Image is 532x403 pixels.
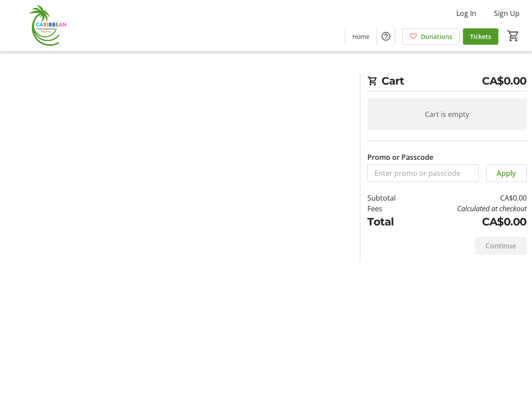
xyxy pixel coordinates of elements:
[505,28,521,44] button: Cart
[367,193,413,203] td: Subtotal
[367,152,433,163] label: Promo or Passcode
[367,164,479,182] input: Enter promo or passcode
[456,8,476,19] span: Log In
[5,4,84,48] img: Caribbean Cigar Celebration's Logo
[486,164,527,182] button: Apply
[482,73,527,89] span: CA$0.00
[497,168,516,178] span: Apply
[402,28,459,45] a: Donations
[413,214,527,230] td: CA$0.00
[494,8,520,19] span: Sign Up
[413,203,527,214] td: Calculated at checkout
[377,27,395,45] button: Help
[421,32,452,41] span: Donations
[470,32,491,41] span: Tickets
[367,214,413,230] td: Total
[352,32,370,41] span: Home
[367,73,527,91] h2: Cart
[345,28,377,45] a: Home
[449,6,483,20] button: Log In
[367,98,527,130] div: Cart is empty
[367,203,413,214] td: Fees
[487,6,527,20] button: Sign Up
[413,193,527,203] td: CA$0.00
[463,28,498,45] a: Tickets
